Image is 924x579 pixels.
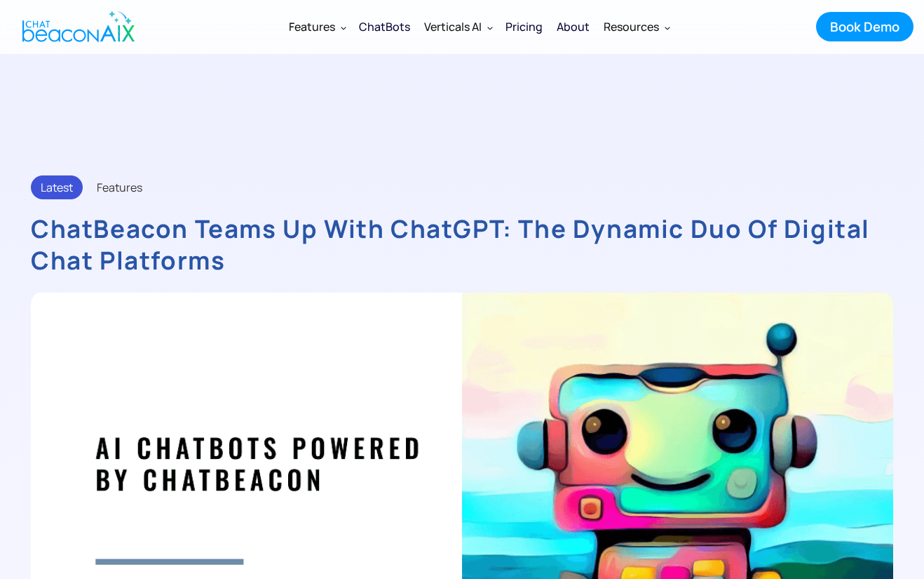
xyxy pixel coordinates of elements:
img: Dropdown [487,25,493,30]
div: Resources [604,17,659,36]
img: Dropdown [341,25,346,30]
a: ChatBots [352,8,417,45]
div: About [557,17,590,36]
div: Book Demo [830,18,899,36]
div: Verticals AI [424,17,482,36]
div: ChatBots [359,17,410,36]
div: Verticals AI [417,10,498,44]
h3: ChatBeacon Teams Up with ChatGPT: The Dynamic Duo of Digital Chat Platforms [31,213,893,277]
div: Features [289,17,335,36]
a: Pricing [498,8,550,45]
div: Pricing [505,17,543,36]
a: home [11,2,142,51]
div: Resources [597,10,676,44]
div: Latest [31,175,83,199]
a: Book Demo [816,12,913,41]
a: About [550,8,597,45]
div: Features [282,10,352,44]
div: Features [97,178,142,197]
img: Dropdown [665,25,670,30]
